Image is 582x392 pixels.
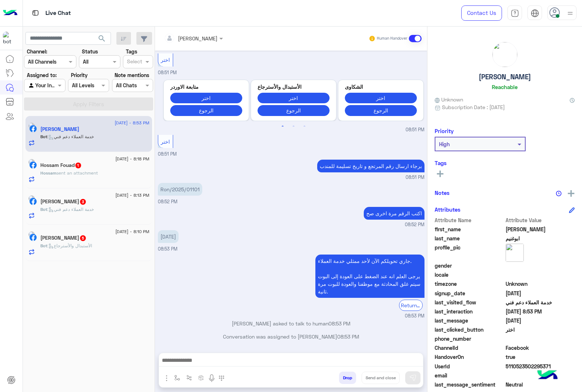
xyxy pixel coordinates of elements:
[399,300,423,311] div: Return to Bot
[506,353,575,361] span: true
[405,221,424,228] span: 08:52 PM
[435,189,450,196] h6: Notes
[29,234,37,241] img: Facebook
[506,216,575,224] span: Attribute Value
[479,73,531,81] h5: [PERSON_NAME]
[435,271,504,279] span: locale
[170,105,242,116] button: الرجوع
[47,134,94,139] span: : خدمة العملاء دعم فني
[435,308,504,315] span: last_interaction
[258,105,330,116] button: الرجوع
[115,120,149,126] span: [DATE] - 8:53 PM
[183,372,195,384] button: Trigger scenario
[406,174,424,181] span: 08:51 PM
[362,372,400,384] button: Send and close
[435,363,504,370] span: UserId
[126,57,142,67] div: Select
[493,42,517,67] img: picture
[28,195,35,202] img: picture
[435,96,463,103] span: Unknown
[195,372,207,384] button: create order
[161,139,170,145] span: اختر
[566,9,575,18] img: profile
[158,183,202,196] p: 4/9/2025, 8:52 PM
[290,123,297,130] button: 2 of 2
[506,244,524,262] img: picture
[29,161,37,169] img: Facebook
[279,123,286,130] button: 1 of 2
[339,372,356,384] button: Drop
[170,93,242,103] button: اختر
[115,192,149,199] span: [DATE] - 8:13 PM
[345,83,417,91] p: الشكاوى
[506,344,575,352] span: 0
[40,243,47,248] span: Bot
[435,326,504,333] span: last_clicked_button
[27,71,57,79] label: Assigned to:
[435,206,461,213] h6: Attributes
[28,123,35,129] img: picture
[506,280,575,288] span: Unknown
[507,5,522,21] a: tab
[435,262,504,269] span: gender
[258,93,330,103] button: اختر
[71,71,88,79] label: Priority
[506,235,575,242] span: ابوغنيم
[97,34,106,43] span: search
[435,335,504,343] span: phone_number
[435,353,504,361] span: HandoverOn
[506,381,575,388] span: 0
[56,170,98,176] span: sent an attachment
[3,32,16,45] img: 713415422032625
[40,199,87,205] h5: Omar Zizo
[435,280,504,288] span: timezone
[435,317,504,324] span: last_message
[115,228,149,235] span: [DATE] - 8:10 PM
[158,70,177,75] span: 08:51 PM
[40,162,82,168] h5: Hossam Fouad
[219,375,224,381] img: make a call
[461,5,502,21] a: Contact Us
[442,103,505,111] span: Subscription Date : [DATE]
[435,225,504,233] span: first_name
[435,289,504,297] span: signup_date
[405,313,424,320] span: 08:53 PM
[531,9,539,17] img: tab
[435,344,504,352] span: ChannelId
[337,333,359,340] span: 08:53 PM
[126,48,137,55] label: Tags
[170,83,242,91] p: متابعة الاوردر
[186,375,192,381] img: Trigger scenario
[115,71,149,79] label: Note mentions
[328,320,350,327] span: 08:53 PM
[158,246,178,252] span: 08:53 PM
[47,207,94,212] span: : خدمة العملاء دعم فني
[556,191,562,196] img: notes
[28,231,35,238] img: picture
[40,235,87,241] h5: Ezzat Makawy
[45,8,71,18] p: Live Chat
[115,156,149,162] span: [DATE] - 8:18 PM
[301,123,308,130] button: 3 of 2
[31,8,40,17] img: tab
[506,326,575,333] span: اختر
[28,159,35,165] img: picture
[435,128,454,134] h6: Priority
[364,207,424,220] p: 4/9/2025, 8:52 PM
[29,125,37,132] img: Facebook
[506,225,575,233] span: سعيد
[158,333,424,340] p: Conversation was assigned to [PERSON_NAME]
[158,230,179,243] p: 4/9/2025, 8:53 PM
[409,374,416,381] img: send message
[40,134,47,139] span: Bot
[24,97,153,111] button: Apply Filters
[492,84,518,90] h6: Reachable
[535,363,560,388] img: hulul-logo.png
[40,126,79,132] h5: سعيد ابوغنيم
[506,335,575,343] span: null
[171,372,183,384] button: select flow
[3,5,17,21] img: Logo
[435,244,504,260] span: profile_pic
[174,375,180,381] img: select flow
[506,372,575,379] span: null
